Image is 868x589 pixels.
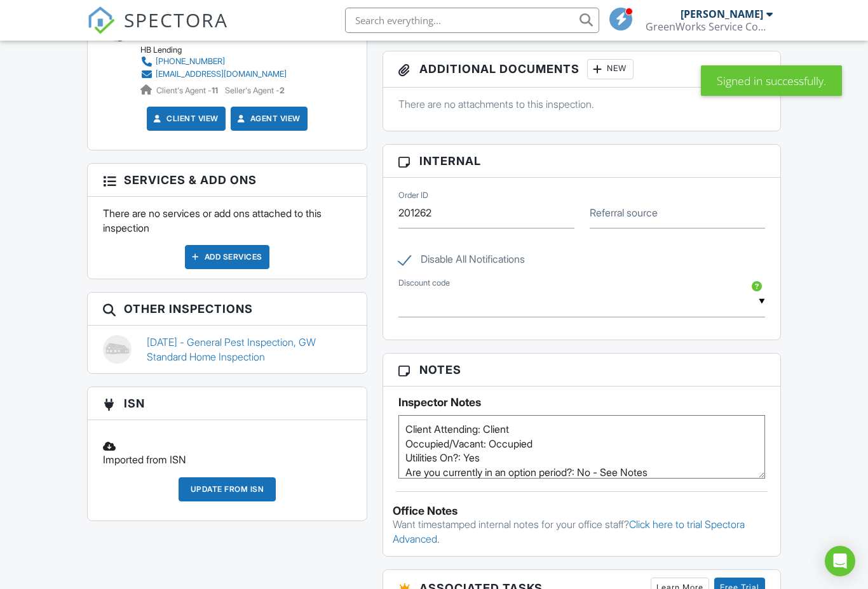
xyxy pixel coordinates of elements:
label: Referral source [590,206,658,220]
strong: 11 [212,86,218,95]
input: Search everything... [345,8,599,33]
label: Order ID [398,190,428,201]
a: Update from ISN [179,477,276,511]
p: Want timestamped internal notes for your office staff? [393,517,771,546]
h3: Notes [383,354,780,387]
label: Discount code [398,277,450,289]
div: GreenWorks Service Company [646,20,773,33]
div: Signed in successfully. [701,65,842,96]
div: Office Notes [393,505,771,517]
div: Imported from ISN [95,430,359,477]
a: SPECTORA [87,17,228,44]
h3: Other Inspections [88,293,367,326]
a: Click here to trial Spectora Advanced. [393,518,745,545]
div: [EMAIL_ADDRESS][DOMAIN_NAME] [156,69,287,79]
h3: Internal [383,145,780,178]
a: [DATE] - General Pest Inspection, GW Standard Home Inspection [147,335,351,364]
a: Client View [151,112,219,125]
a: Agent View [235,112,301,125]
a: [EMAIL_ADDRESS][DOMAIN_NAME] [140,68,287,81]
strong: 2 [280,86,285,95]
h3: Additional Documents [383,51,780,88]
div: New [587,59,634,79]
div: HB Lending [140,45,297,55]
img: The Best Home Inspection Software - Spectora [87,6,115,34]
h3: ISN [88,387,367,420]
div: [PERSON_NAME] [681,8,763,20]
a: [PHONE_NUMBER] [140,55,287,68]
h5: Inspector Notes [398,396,765,409]
div: Update from ISN [179,477,276,501]
span: SPECTORA [124,6,228,33]
span: Client's Agent - [156,86,220,95]
div: Add Services [185,245,269,269]
textarea: Client Attending: Client Occupied/Vacant: Occupied Utilities On?: Yes Are you currently in an opt... [398,415,765,479]
div: Open Intercom Messenger [825,546,855,576]
p: There are no attachments to this inspection. [398,97,765,111]
span: Seller's Agent - [225,86,285,95]
div: [PHONE_NUMBER] [156,56,225,67]
div: There are no services or add ons attached to this inspection [88,197,367,279]
h3: Services & Add ons [88,164,367,197]
label: Disable All Notifications [398,253,525,269]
